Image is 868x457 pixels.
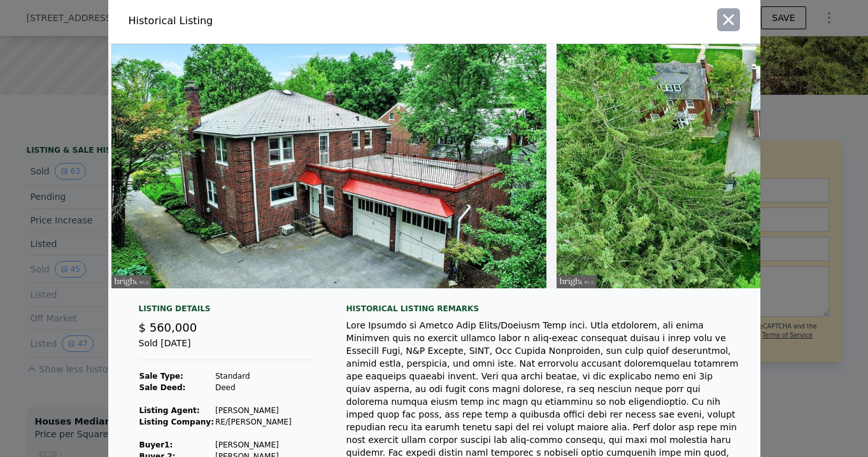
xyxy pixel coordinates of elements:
td: [PERSON_NAME] [215,405,292,416]
div: Historical Listing remarks [346,304,740,314]
span: $ 560,000 [139,321,197,334]
td: Deed [215,382,292,393]
td: [PERSON_NAME] [215,439,292,451]
strong: Listing Company: [139,418,214,426]
strong: Buyer 1 : [139,440,173,449]
td: RE/[PERSON_NAME] [215,416,292,428]
strong: Sale Deed: [139,383,186,392]
div: Listing Details [139,304,316,319]
strong: Listing Agent: [139,406,200,415]
strong: Sale Type: [139,372,183,381]
div: Historical Listing [129,13,429,29]
td: Standard [215,370,292,382]
img: Property Img [111,44,546,288]
div: Sold [DATE] [139,337,316,360]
